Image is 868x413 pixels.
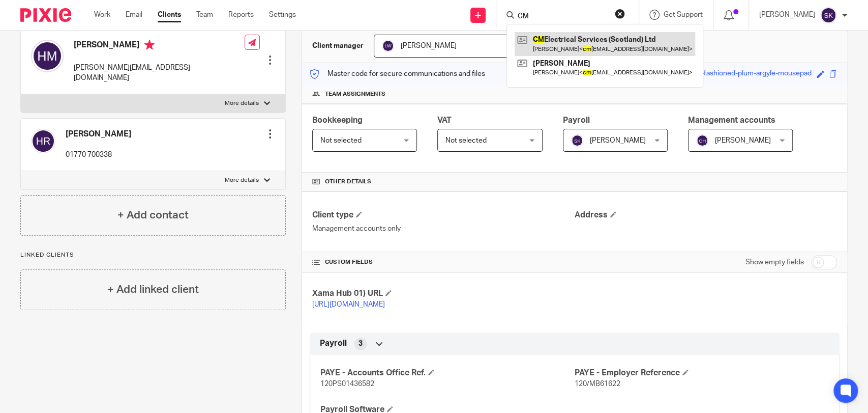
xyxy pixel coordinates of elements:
[696,134,708,147] img: svg%3E
[575,210,837,221] h4: Address
[615,9,625,19] button: Clear
[74,63,245,84] p: [PERSON_NAME][EMAIL_ADDRESS][DOMAIN_NAME]
[320,338,347,349] span: Payroll
[196,10,213,20] a: Team
[158,10,181,20] a: Clients
[517,12,608,21] input: Search
[688,116,775,124] span: Management accounts
[66,129,131,140] h4: [PERSON_NAME]
[312,258,575,266] h4: CUSTOM FIELDS
[117,207,189,223] h4: + Add contact
[107,282,199,297] h4: + Add linked client
[325,90,385,98] span: Team assignments
[31,129,55,153] img: svg%3E
[715,137,771,144] span: [PERSON_NAME]
[312,224,575,234] p: Management accounts only
[382,40,394,52] img: svg%3E
[759,10,815,20] p: [PERSON_NAME]
[437,116,452,124] span: VAT
[312,288,575,299] h4: Xama Hub 01) URL
[20,251,286,259] p: Linked clients
[74,40,245,52] h4: [PERSON_NAME]
[320,368,575,378] h4: PAYE - Accounts Office Ref.
[358,339,363,349] span: 3
[820,7,836,23] img: svg%3E
[312,41,364,51] h3: Client manager
[94,10,110,20] a: Work
[312,301,385,308] a: [URL][DOMAIN_NAME]
[228,10,254,20] a: Reports
[664,11,703,18] span: Get Support
[320,137,362,144] span: Not selected
[401,42,457,49] span: [PERSON_NAME]
[225,176,259,184] p: More details
[692,68,812,80] div: old-fashioned-plum-argyle-mousepad
[31,40,64,72] img: svg%3E
[320,380,374,388] span: 120PS01436582
[126,10,142,20] a: Email
[575,368,829,378] h4: PAYE - Employer Reference
[66,150,131,160] p: 01770 700338
[20,8,71,22] img: Pixie
[575,380,620,388] span: 120/MB61622
[312,116,363,124] span: Bookkeeping
[225,99,259,107] p: More details
[590,137,646,144] span: [PERSON_NAME]
[745,257,804,267] label: Show empty fields
[445,137,487,144] span: Not selected
[571,134,583,147] img: svg%3E
[563,116,590,124] span: Payroll
[144,40,155,50] i: Primary
[269,10,296,20] a: Settings
[310,69,485,79] p: Master code for secure communications and files
[312,210,575,221] h4: Client type
[325,178,371,186] span: Other details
